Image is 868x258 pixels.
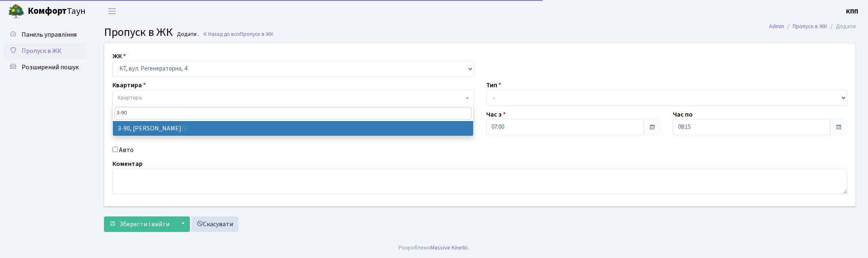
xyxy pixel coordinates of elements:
[240,30,273,38] span: Пропуск в ЖК
[112,51,126,61] label: ЖК
[28,4,86,18] span: Таун
[22,46,62,55] span: Пропуск в ЖК
[673,110,693,119] label: Час по
[827,22,856,31] li: Додати
[8,3,24,20] img: logo.png
[175,31,199,38] small: Додати .
[191,216,238,232] a: Скасувати
[104,24,173,40] span: Пропуск в ЖК
[28,4,67,18] b: Комфорт
[118,94,142,102] span: Квартира
[4,26,86,43] a: Панель управління
[4,43,86,59] a: Пропуск в ЖК
[846,7,858,16] a: КПП
[119,220,170,229] span: Зберегти і вийти
[104,216,175,232] button: Зберегти і вийти
[22,30,77,39] span: Панель управління
[4,59,86,75] a: Розширений пошук
[399,243,469,252] div: Розроблено .
[203,30,273,38] a: Назад до всіхПропуск в ЖК
[112,159,143,169] label: Коментар
[769,22,784,31] a: Admin
[486,80,501,90] label: Тип
[793,22,827,31] a: Пропуск в ЖК
[113,121,473,136] li: 3-90, [PERSON_NAME]
[846,7,858,16] b: КПП
[112,80,146,90] label: Квартира
[757,18,868,35] nav: breadcrumb
[119,145,134,155] label: Авто
[22,63,79,72] span: Розширений пошук
[486,110,506,119] label: Час з
[430,243,468,252] a: Massive Kinetic
[102,4,122,18] button: Переключити навігацію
